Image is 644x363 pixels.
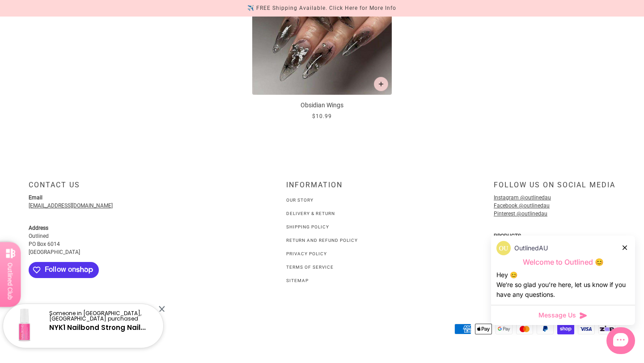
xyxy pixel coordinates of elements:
[286,181,358,196] div: INFORMATION
[286,238,358,243] a: Return and Refund Policy
[494,233,521,239] strong: PRODUCTS
[247,4,396,13] div: ✈️ FREE Shipping Available. Click Here for More Info
[496,257,630,267] p: Welcome to Outlined 😊
[286,195,358,285] ul: Navigation
[286,265,334,270] a: Terms of Service
[494,203,550,209] a: Facebook @outlinedau
[494,211,547,217] a: Pinterest @outlinedau
[496,241,511,255] img: data:image/png;base64,iVBORw0KGgoAAAANSUhEUgAAACQAAAAkCAYAAADhAJiYAAAC6klEQVR4AexVS2gUQRB9M7Ozs79...
[286,251,327,256] a: Privacy Policy
[29,181,215,196] div: Contact Us
[538,311,576,320] span: Message Us
[286,224,329,229] a: Shipping Policy
[252,101,392,110] p: Obsidian Wings
[514,243,548,253] p: OutlinedAU
[598,324,615,334] img: “zip
[286,211,335,216] a: Delivery & Return
[496,270,630,300] div: Hey 😊 We‘re so glad you’re here, let us know if you have any questions.
[494,194,551,201] a: Instagram @outlinedau
[49,311,156,321] p: Someone in [GEOGRAPHIC_DATA], [GEOGRAPHIC_DATA] purchased
[286,278,309,283] a: Sitemap
[494,181,615,196] div: Follow us on social media
[286,198,314,203] a: Our Story
[312,113,332,119] span: $10.99
[29,224,208,256] p: Outlined PO Box 6014 [GEOGRAPHIC_DATA]
[29,203,113,209] a: [EMAIL_ADDRESS][DOMAIN_NAME]
[29,194,42,201] strong: Email
[49,323,146,332] a: NYK1 Nailbond Strong Nail...
[29,225,48,231] strong: Address
[374,77,388,91] button: Add to cart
